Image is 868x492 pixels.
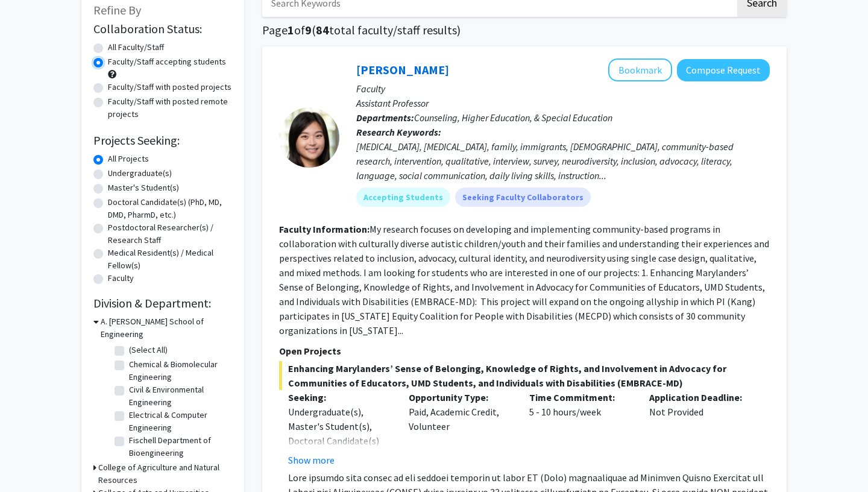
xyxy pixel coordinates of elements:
p: Seeking: [288,390,391,405]
span: 1 [288,22,294,37]
button: Show more [288,453,335,467]
label: Fischell Department of Bioengineering [129,434,229,459]
p: Assistant Professor [356,96,770,110]
p: Time Commitment: [529,390,632,405]
b: Faculty Information: [279,223,370,235]
label: Postdoctoral Researcher(s) / Research Staff [108,221,232,247]
label: Electrical & Computer Engineering [129,409,229,434]
p: Opportunity Type: [409,390,511,405]
h3: A. [PERSON_NAME] School of Engineering [101,315,232,341]
div: 5 - 10 hours/week [520,390,641,467]
b: Departments: [356,112,414,124]
label: Master's Student(s) [108,181,179,194]
h3: College of Agriculture and Natural Resources [98,461,232,487]
label: Faculty/Staff with posted projects [108,81,231,93]
label: All Faculty/Staff [108,41,164,54]
label: (Select All) [129,344,168,356]
mat-chip: Accepting Students [356,188,450,207]
label: Faculty/Staff with posted remote projects [108,95,232,121]
div: Not Provided [640,390,761,467]
div: Paid, Academic Credit, Volunteer [400,390,520,467]
mat-chip: Seeking Faculty Collaborators [455,188,591,207]
fg-read-more: My research focuses on developing and implementing community-based programs in collaboration with... [279,223,769,336]
div: Undergraduate(s), Master's Student(s), Doctoral Candidate(s) (PhD, MD, DMD, PharmD, etc.) [288,405,391,477]
label: Civil & Environmental Engineering [129,383,229,409]
iframe: Chat [9,438,51,483]
p: Application Deadline: [649,390,752,405]
label: Chemical & Biomolecular Engineering [129,358,229,383]
label: All Projects [108,153,149,165]
button: Add Veronica Kang to Bookmarks [608,58,672,81]
span: 9 [305,22,312,37]
label: Faculty [108,272,134,285]
p: Faculty [356,81,770,96]
label: Faculty/Staff accepting students [108,55,226,68]
a: [PERSON_NAME] [356,62,449,77]
span: Counseling, Higher Education, & Special Education [414,112,612,124]
h2: Division & Department: [93,296,232,311]
p: Open Projects [279,344,770,358]
button: Compose Request to Veronica Kang [677,59,770,81]
b: Research Keywords: [356,126,441,138]
label: Doctoral Candidate(s) (PhD, MD, DMD, PharmD, etc.) [108,196,232,221]
span: Enhancing Marylanders’ Sense of Belonging, Knowledge of Rights, and Involvement in Advocacy for C... [279,361,770,390]
label: Medical Resident(s) / Medical Fellow(s) [108,247,232,272]
span: Refine By [93,2,141,17]
h1: Page of ( total faculty/staff results) [262,23,787,37]
div: [MEDICAL_DATA], [MEDICAL_DATA], family, immigrants, [DEMOGRAPHIC_DATA], community-based research,... [356,139,770,183]
span: 84 [316,22,329,37]
label: Undergraduate(s) [108,167,172,180]
h2: Collaboration Status: [93,22,232,36]
label: Materials Science & Engineering [129,459,229,485]
h2: Projects Seeking: [93,133,232,148]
